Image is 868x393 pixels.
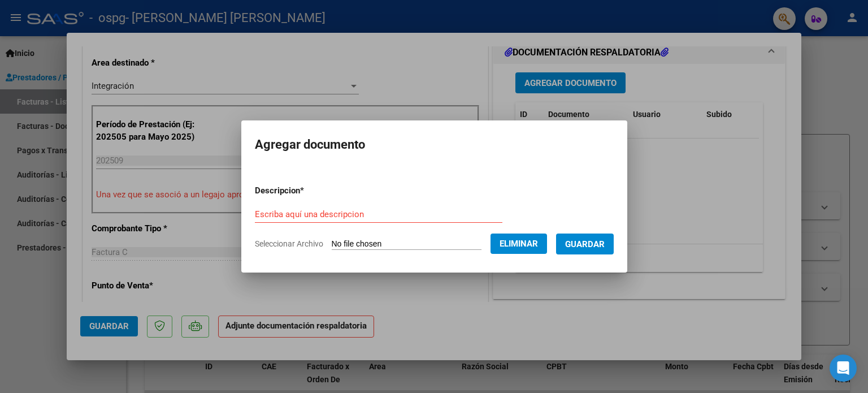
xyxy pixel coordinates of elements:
button: Guardar [556,234,614,254]
div: Open Intercom Messenger [830,355,857,382]
h2: Agregar documento [255,134,614,156]
span: Eliminar [500,239,538,249]
p: Descripcion [255,184,363,197]
span: Guardar [565,239,605,249]
button: Eliminar [491,234,547,254]
span: Seleccionar Archivo [255,239,323,248]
